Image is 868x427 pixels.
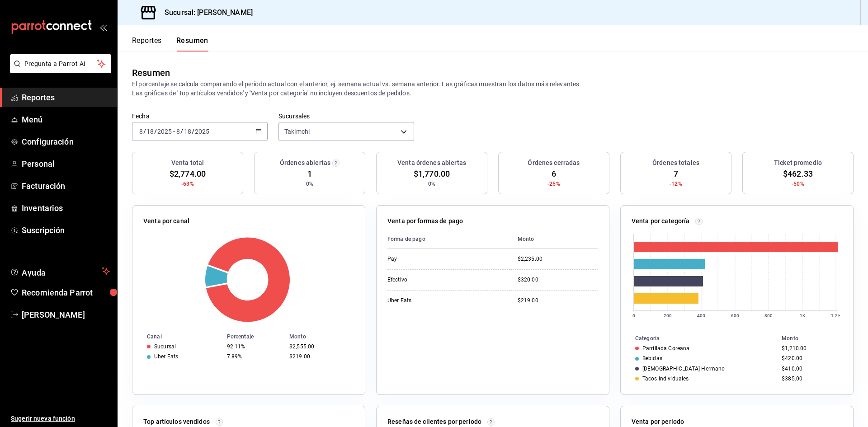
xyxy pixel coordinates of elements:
[632,216,690,226] p: Venta por categoría
[143,216,189,226] p: Venta por canal
[22,224,110,236] span: Suscripción
[10,54,111,73] button: Pregunta a Parrot AI
[621,333,778,343] th: Categoría
[642,345,689,352] div: Parrillada Coreana
[387,297,478,305] div: Uber Eats
[414,168,450,180] span: $1,770.00
[764,313,773,318] text: 800
[132,36,162,52] button: Reportes
[157,7,253,18] h3: Sucursal: [PERSON_NAME]
[181,180,194,188] span: -63%
[670,180,682,188] span: -12%
[132,80,854,98] p: El porcentaje se calcula comparando el período actual con el anterior, ej. semana actual vs. sema...
[632,417,684,427] p: Venta por periodo
[22,136,110,148] span: Configuración
[518,276,598,284] div: $320.00
[132,36,208,52] div: navigation tabs
[180,128,183,135] span: /
[143,417,210,427] p: Top artículos vendidos
[22,266,98,277] span: Ayuda
[132,113,268,119] label: Fecha
[176,128,180,135] input: --
[154,353,178,360] div: Uber Eats
[223,332,286,342] th: Porcentaje
[782,375,839,382] div: $385.00
[528,158,580,168] h3: Órdenes cerradas
[22,286,110,299] span: Recomienda Parrot
[397,158,466,168] h3: Venta órdenes abiertas
[24,59,97,69] span: Pregunta a Parrot AI
[278,113,414,119] label: Sucursales
[782,366,839,372] div: $410.00
[518,297,598,305] div: $219.00
[22,180,110,192] span: Facturación
[674,168,678,180] span: 7
[664,313,672,318] text: 200
[800,313,806,318] text: 1K
[387,255,478,263] div: Pay
[139,128,143,135] input: --
[289,353,350,360] div: $219.00
[518,255,598,263] div: $2,235.00
[143,128,146,135] span: /
[792,180,804,188] span: -50%
[782,345,839,352] div: $1,210.00
[280,158,330,168] h3: Órdenes abiertas
[170,168,206,180] span: $2,774.00
[99,23,107,31] button: open_drawer_menu
[176,36,208,52] button: Resumen
[510,230,598,249] th: Monto
[387,276,478,284] div: Efectivo
[642,355,662,361] div: Bebidas
[387,230,510,249] th: Forma de pago
[6,66,111,75] a: Pregunta a Parrot AI
[146,128,154,135] input: --
[552,168,556,180] span: 6
[697,313,705,318] text: 400
[157,128,172,135] input: ----
[831,313,841,318] text: 1.2K
[286,332,365,342] th: Monto
[387,216,463,226] p: Venta por formas de pago
[289,343,350,350] div: $2,555.00
[154,128,157,135] span: /
[306,180,313,188] span: 0%
[184,128,192,135] input: --
[154,343,176,350] div: Sucursal
[307,168,312,180] span: 1
[22,158,110,170] span: Personal
[22,91,110,103] span: Reportes
[22,309,110,321] span: [PERSON_NAME]
[387,417,481,427] p: Reseñas de clientes por periodo
[731,313,739,318] text: 600
[778,333,853,343] th: Monto
[428,180,435,188] span: 0%
[22,113,110,126] span: Menú
[171,158,204,168] h3: Venta total
[652,158,699,168] h3: Órdenes totales
[192,128,194,135] span: /
[22,202,110,214] span: Inventarios
[642,366,725,372] div: [DEMOGRAPHIC_DATA] Hermano
[284,127,310,136] span: Takimchi
[227,343,282,350] div: 92.11%
[774,158,822,168] h3: Ticket promedio
[132,66,170,80] div: Resumen
[632,313,635,318] text: 0
[783,168,813,180] span: $462.33
[642,375,689,382] div: Tacos Individuales
[547,180,560,188] span: -25%
[11,414,110,423] span: Sugerir nueva función
[132,332,223,342] th: Canal
[173,128,175,135] span: -
[194,128,210,135] input: ----
[227,353,282,360] div: 7.89%
[782,355,839,361] div: $420.00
